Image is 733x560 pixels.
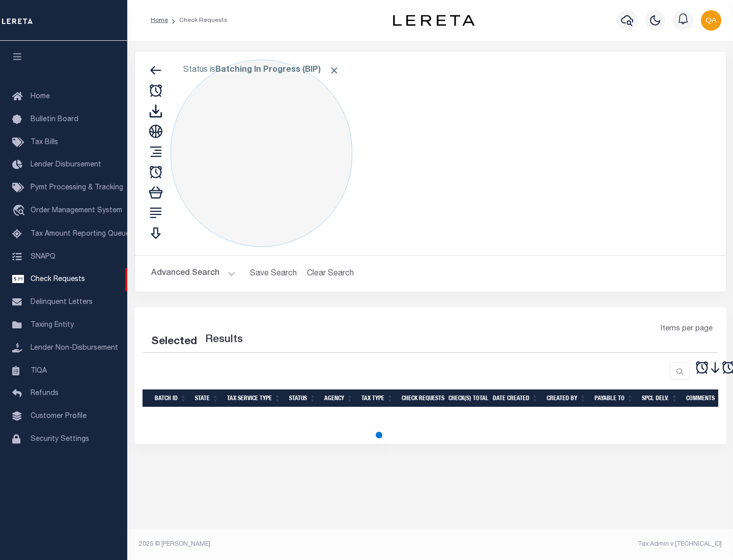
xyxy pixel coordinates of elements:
[31,253,55,260] span: SNAPQ
[31,390,59,397] span: Refunds
[31,413,87,420] span: Customer Profile
[31,367,47,374] span: TIQA
[398,389,444,407] th: Check Requests
[12,205,29,218] i: travel_explore
[661,324,713,335] span: Items per page
[31,345,118,352] span: Lender Non-Disbursement
[543,389,590,407] th: Created By
[31,276,85,283] span: Check Requests
[303,264,358,284] button: Clear Search
[31,299,93,306] span: Delinquent Letters
[438,540,722,549] div: Tax Admin v.[TECHNICAL_ID]
[215,66,340,74] b: Batching In Progress (BIP)
[31,436,89,443] span: Security Settings
[151,389,191,407] th: Batch Id
[285,389,320,407] th: Status
[171,60,352,247] div: Click to Edit
[31,231,130,238] span: Tax Amount Reporting Queue
[682,389,728,407] th: Comments
[31,184,123,191] span: Pymt Processing & Tracking
[320,389,357,407] th: Agency
[701,10,721,31] img: svg+xml;base64,PHN2ZyB4bWxucz0iaHR0cDovL3d3dy53My5vcmcvMjAwMC9zdmciIHBvaW50ZXItZXZlbnRzPSJub25lIi...
[638,389,682,407] th: Spcl Delv.
[31,116,78,123] span: Bulletin Board
[590,389,638,407] th: Payable To
[489,389,543,407] th: Date Created
[31,93,50,100] span: Home
[393,15,474,26] img: logo-dark.svg
[444,389,489,407] th: Check(s) Total
[131,540,431,549] div: 2025 © [PERSON_NAME].
[31,322,74,329] span: Taxing Entity
[151,264,236,284] button: Advanced Search
[205,332,243,348] label: Results
[168,16,228,25] li: Check Requests
[151,334,197,350] div: Selected
[151,17,168,23] a: Home
[357,389,398,407] th: Tax Type
[31,207,122,214] span: Order Management System
[329,65,340,76] span: Click to Remove
[244,264,303,284] button: Save Search
[223,389,285,407] th: Tax Service Type
[31,161,101,169] span: Lender Disbursement
[191,389,223,407] th: State
[31,139,58,146] span: Tax Bills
